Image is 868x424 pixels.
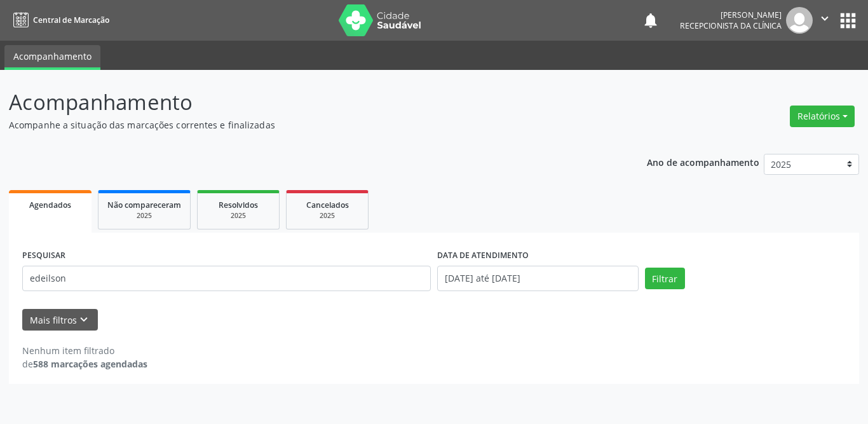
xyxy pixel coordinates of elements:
[4,45,100,70] a: Acompanhamento
[813,7,837,34] button: 
[22,246,65,266] label: PESQUISAR
[818,11,832,25] i: 
[77,313,91,327] i: keyboard_arrow_down
[22,344,147,357] div: Nenhum item filtrado
[680,10,782,20] div: [PERSON_NAME]
[837,10,859,32] button: apps
[22,266,431,291] input: Nome, CNS
[9,10,109,31] a: Central de Marcação
[680,20,782,31] span: Recepcionista da clínica
[295,211,359,221] div: 2025
[306,200,349,210] span: Cancelados
[437,266,639,291] input: Selecione um intervalo
[33,358,147,370] strong: 588 marcações agendadas
[790,106,855,127] button: Relatórios
[29,200,71,210] span: Agendados
[9,86,604,118] p: Acompanhamento
[107,211,181,221] div: 2025
[647,154,759,170] p: Ano de acompanhamento
[786,7,813,34] img: img
[22,357,147,371] div: de
[9,118,604,132] p: Acompanhe a situação das marcações correntes e finalizadas
[107,200,181,210] span: Não compareceram
[33,15,109,25] span: Central de Marcação
[437,246,529,266] label: DATA DE ATENDIMENTO
[645,268,685,289] button: Filtrar
[22,309,98,331] button: Mais filtroskeyboard_arrow_down
[219,200,258,210] span: Resolvidos
[642,11,660,29] button: notifications
[207,211,270,221] div: 2025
